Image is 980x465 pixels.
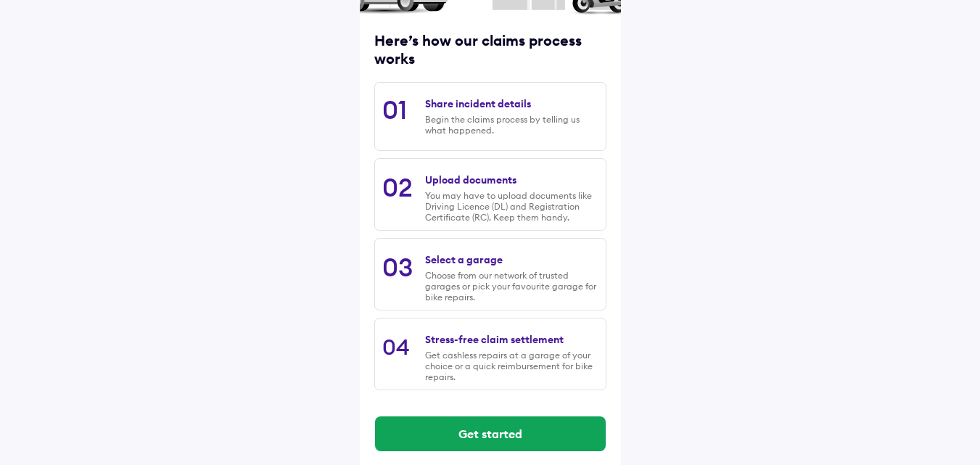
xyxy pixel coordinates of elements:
div: Get cashless repairs at a garage of your choice or a quick reimbursement for bike repairs. [425,350,598,382]
div: Upload documents [425,173,516,186]
div: Share incident details [425,97,531,110]
div: Begin the claims process by telling us what happened. [425,114,598,136]
div: 01 [382,94,407,125]
button: Get started [375,416,606,451]
div: You may have to upload documents like Driving Licence (DL) and Registration Certificate (RC). Kee... [425,190,598,223]
div: Stress-free claim settlement [425,333,564,346]
div: 02 [382,171,413,203]
div: 03 [382,251,413,283]
div: Select a garage [425,253,503,266]
div: 04 [382,333,410,361]
div: Choose from our network of trusted garages or pick your favourite garage for bike repairs. [425,270,598,303]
